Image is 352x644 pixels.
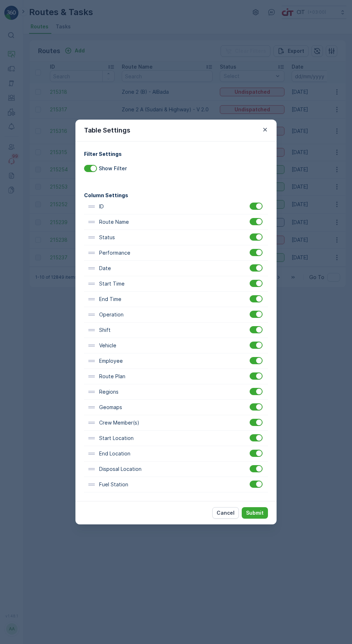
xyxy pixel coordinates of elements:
[84,230,268,245] div: Status
[84,462,268,477] div: Disposal Location
[212,507,239,519] button: Cancel
[84,199,268,214] div: ID
[99,249,130,256] p: Performance
[84,292,268,307] div: End Time
[84,369,268,384] div: Route Plan
[84,446,268,462] div: End Location
[99,435,134,442] p: Start Location
[99,280,125,287] p: Start Time
[84,415,268,431] div: Crew Member(s)
[99,481,128,488] p: Fuel Station
[99,265,111,272] p: Date
[84,323,268,338] div: Shift
[99,218,129,226] p: Route Name
[84,214,268,230] div: Route Name
[99,342,116,349] p: Vehicle
[99,404,122,411] p: Geomaps
[99,419,139,426] p: Crew Member(s)
[84,191,268,199] h4: Column Settings
[84,150,268,158] h4: Filter Settings
[84,353,268,369] div: Employee
[99,326,111,334] p: Shift
[242,507,268,519] button: Submit
[99,296,121,303] p: End Time
[217,509,235,516] p: Cancel
[84,307,268,323] div: Operation
[84,276,268,292] div: Start Time
[84,338,268,353] div: Vehicle
[84,261,268,276] div: Date
[84,477,268,492] div: Fuel Station
[99,165,127,172] p: Show Filter
[99,311,124,318] p: Operation
[84,125,130,135] p: Table Settings
[99,203,104,210] p: ID
[84,431,268,446] div: Start Location
[99,234,115,241] p: Status
[99,388,119,395] p: Regions
[99,450,130,457] p: End Location
[84,245,268,261] div: Performance
[99,373,125,380] p: Route Plan
[99,465,142,473] p: Disposal Location
[99,357,123,365] p: Employee
[246,509,264,516] p: Submit
[84,384,268,400] div: Regions
[84,400,268,415] div: Geomaps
